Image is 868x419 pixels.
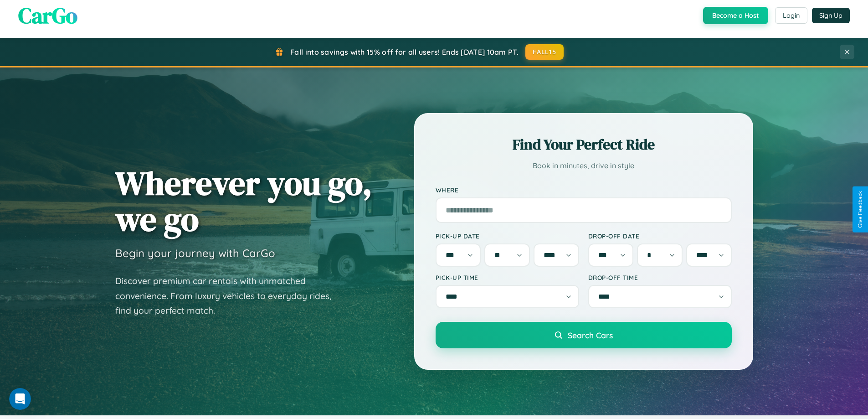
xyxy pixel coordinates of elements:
h3: Begin your journey with CarGo [115,246,275,260]
h2: Find Your Perfect Ride [436,134,732,155]
p: Discover premium car rentals with unmatched convenience. From luxury vehicles to everyday rides, ... [115,274,343,318]
button: Sign Up [812,8,850,23]
button: Login [775,7,807,24]
h1: Wherever you go, we go [115,165,372,237]
button: Become a Host [703,7,768,24]
span: CarGo [18,0,77,31]
label: Drop-off Time [588,274,732,281]
label: Where [436,186,732,194]
div: Give Feedback [857,191,863,228]
label: Pick-up Time [436,274,579,281]
p: Book in minutes, drive in style [436,159,732,172]
button: Search Cars [436,322,732,348]
span: Search Cars [568,330,613,340]
button: FALL15 [525,44,564,60]
iframe: Intercom live chat [9,388,31,410]
label: Drop-off Date [588,232,732,240]
label: Pick-up Date [436,232,579,240]
span: Fall into savings with 15% off for all users! Ends [DATE] 10am PT. [290,47,519,57]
